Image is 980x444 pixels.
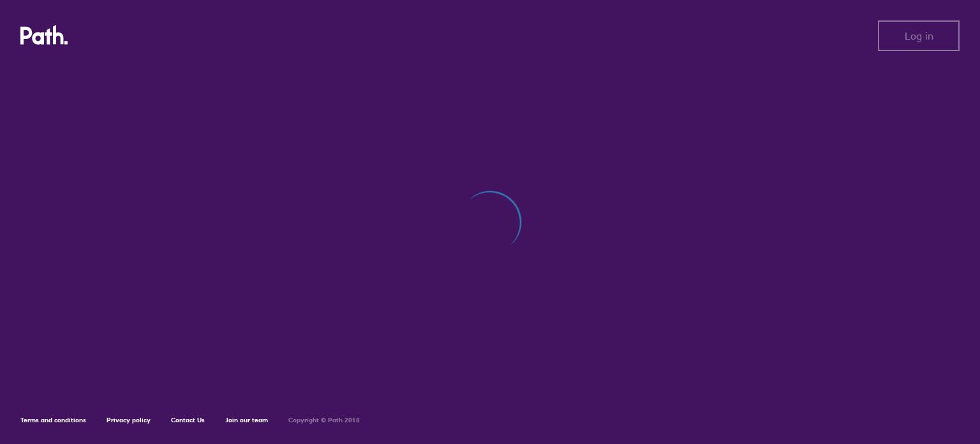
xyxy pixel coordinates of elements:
[20,416,86,424] a: Terms and conditions
[905,30,933,42] span: Log in
[225,416,268,424] a: Join our team
[171,416,205,424] a: Contact Us
[878,20,960,51] button: Log in
[107,416,151,424] a: Privacy policy
[288,417,360,424] h6: Copyright © Path 2018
